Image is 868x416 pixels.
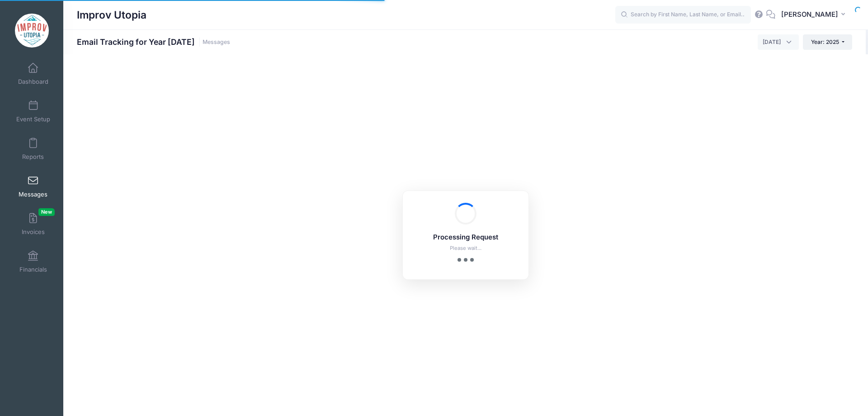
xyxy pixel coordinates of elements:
[415,234,517,242] h5: Processing Request
[38,208,55,216] span: New
[803,34,852,50] button: Year: 2025
[12,246,55,277] a: Financials
[12,96,55,127] a: Event Setup
[18,78,48,86] span: Dashboard
[77,37,230,47] h1: Email Tracking for Year [DATE]
[775,5,854,25] button: [PERSON_NAME]
[22,153,44,161] span: Reports
[763,38,781,46] span: August 2025
[12,208,55,240] a: InvoicesNew
[12,171,55,202] a: Messages
[781,10,838,19] span: [PERSON_NAME]
[12,58,55,90] a: Dashboard
[16,115,50,123] span: Event Setup
[77,5,146,25] h1: Improv Utopia
[19,266,47,273] span: Financials
[615,6,751,24] input: Search by First Name, Last Name, or Email...
[15,14,49,48] img: Improv Utopia
[415,244,517,252] p: Please wait...
[19,191,47,198] span: Messages
[758,34,799,50] span: August 2025
[811,38,839,45] span: Year: 2025
[22,228,45,236] span: Invoices
[12,133,55,165] a: Reports
[203,39,230,46] a: Messages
